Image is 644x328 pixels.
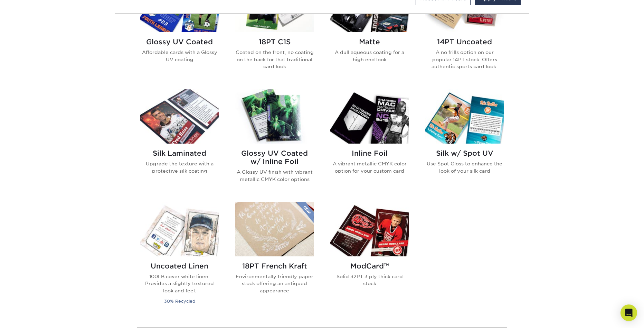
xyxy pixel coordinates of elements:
a: ModCard™ Trading Cards ModCard™ Solid 32PT 3 ply thick card stock [330,202,409,313]
p: Upgrade the texture with a protective silk coating [140,160,219,174]
a: Inline Foil Trading Cards Inline Foil A vibrant metallic CMYK color option for your custom card [330,89,409,194]
img: Silk Laminated Trading Cards [140,89,219,144]
h2: ModCard™ [330,262,409,270]
img: ModCard™ Trading Cards [330,202,409,256]
h2: 14PT Uncoated [425,38,504,46]
p: A Glossy UV finish with vibrant metallic CMYK color options [235,168,314,183]
a: Silk Laminated Trading Cards Silk Laminated Upgrade the texture with a protective silk coating [140,89,219,194]
h2: Matte [330,38,409,46]
p: A vibrant metallic CMYK color option for your custom card [330,160,409,174]
div: Open Intercom Messenger [621,304,637,321]
img: Inline Foil Trading Cards [330,89,409,144]
h2: Glossy UV Coated w/ Inline Foil [235,149,314,166]
img: Uncoated Linen Trading Cards [140,202,219,256]
a: 18PT French Kraft Trading Cards 18PT French Kraft Environmentally friendly paper stock offering a... [235,202,314,313]
p: Solid 32PT 3 ply thick card stock [330,273,409,287]
small: 30% Recycled [164,299,195,304]
a: Uncoated Linen Trading Cards Uncoated Linen 100LB cover white linen. Provides a slightly textured... [140,202,219,313]
p: A dull aqueous coating for a high end look [330,49,409,63]
p: A no frills option on our popular 14PT stock. Offers authentic sports card look. [425,49,504,70]
a: Silk w/ Spot UV Trading Cards Silk w/ Spot UV Use Spot Gloss to enhance the look of your silk card [425,89,504,194]
p: Coated on the front, no coating on the back for that traditional card look [235,49,314,70]
h2: 18PT French Kraft [235,262,314,270]
h2: Uncoated Linen [140,262,219,270]
p: 100LB cover white linen. Provides a slightly textured look and feel. [140,273,219,294]
h2: Silk w/ Spot UV [425,149,504,157]
p: Affordable cards with a Glossy UV coating [140,49,219,63]
img: New Product [296,202,314,223]
p: Environmentally friendly paper stock offering an antiqued appearance [235,273,314,294]
img: Glossy UV Coated w/ Inline Foil Trading Cards [235,89,314,144]
h2: 18PT C1S [235,38,314,46]
h2: Glossy UV Coated [140,38,219,46]
a: Glossy UV Coated w/ Inline Foil Trading Cards Glossy UV Coated w/ Inline Foil A Glossy UV finish ... [235,89,314,194]
p: Use Spot Gloss to enhance the look of your silk card [425,160,504,174]
h2: Inline Foil [330,149,409,157]
img: 18PT French Kraft Trading Cards [235,202,314,256]
h2: Silk Laminated [140,149,219,157]
img: Silk w/ Spot UV Trading Cards [425,89,504,144]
